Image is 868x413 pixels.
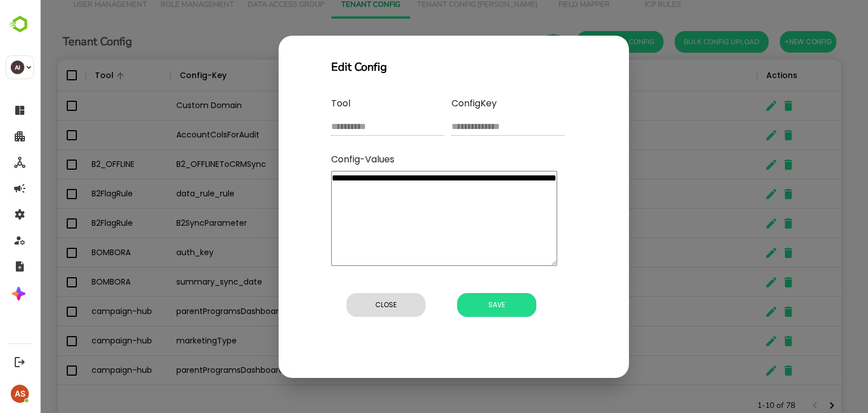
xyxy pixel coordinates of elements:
h2: Edit Config [292,58,347,76]
textarea: minimum height [292,171,518,266]
label: Tool [292,97,405,110]
button: Close [307,293,386,317]
span: Close [313,298,380,312]
label: ConfigKey [412,97,525,110]
button: Save [418,293,497,317]
button: Logout [12,354,27,369]
label: Config-Values [292,153,355,166]
div: AS [11,385,29,403]
img: BambooboxLogoMark.f1c84d78b4c51b1a7b5f700c9845e183.svg [6,14,34,35]
span: Save [423,298,491,312]
div: AI [11,61,24,74]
